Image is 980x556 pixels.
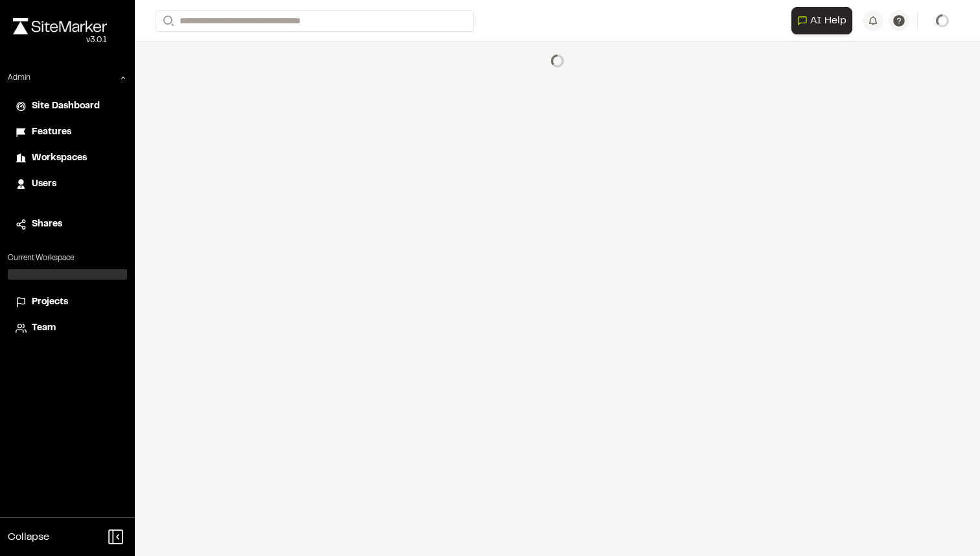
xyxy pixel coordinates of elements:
div: Oh geez...please don't... [13,34,107,46]
span: Workspaces [32,151,87,165]
a: Workspaces [16,151,119,165]
button: Search [156,10,179,32]
span: Users [32,177,56,191]
a: Projects [16,295,119,309]
div: Open AI Assistant [791,7,857,34]
span: Shares [32,217,62,232]
span: Collapse [8,529,49,545]
a: Users [16,177,119,191]
img: rebrand.png [13,18,107,34]
span: Features [32,125,71,139]
a: Features [16,125,119,139]
a: Site Dashboard [16,99,119,114]
a: Shares [16,217,119,232]
span: AI Help [810,13,846,29]
p: Admin [8,72,30,84]
span: Team [32,321,56,335]
p: Current Workspace [8,252,127,264]
a: Team [16,321,119,335]
span: Site Dashboard [32,99,100,114]
button: Open AI Assistant [791,7,852,34]
span: Projects [32,295,68,309]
